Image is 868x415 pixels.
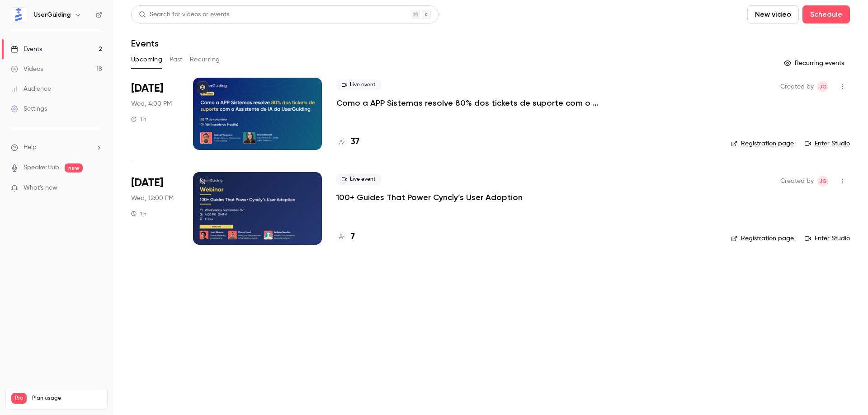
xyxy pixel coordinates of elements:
div: Audience [11,84,51,93]
div: Videos [11,65,43,74]
h6: UserGuiding [33,10,71,19]
button: Upcoming [131,52,162,67]
button: Recurring events [780,56,850,70]
img: UserGuiding [11,8,26,22]
span: What's new [24,183,57,193]
a: Como a APP Sistemas resolve 80% dos tickets de suporte com o Assistente de IA da UserGuiding [336,98,608,108]
span: Live event [336,79,381,90]
h4: 7 [351,231,355,243]
div: Settings [11,104,47,113]
a: Enter Studio [805,234,850,243]
a: SpeakerHub [24,163,59,173]
span: Wed, 4:00 PM [131,99,172,108]
h1: Events [131,38,159,49]
button: Schedule [802,5,850,23]
button: Past [170,52,183,67]
a: Registration page [731,234,794,243]
button: New video [747,5,799,23]
div: Sep 24 Wed, 4:00 PM (Europe/London) [131,172,179,244]
a: 37 [336,136,359,148]
span: Live event [336,174,381,185]
div: 1 h [131,116,146,123]
div: Search for videos or events [139,10,229,19]
a: Registration page [731,139,794,148]
span: [DATE] [131,81,163,96]
a: 100+ Guides That Power Cyncly’s User Adoption [336,192,523,203]
span: new [65,163,83,173]
span: Plan usage [32,395,102,402]
span: JG [819,176,827,187]
span: Created by [780,176,814,187]
span: Help [24,143,37,152]
div: Events [11,45,42,54]
h4: 37 [351,136,359,148]
a: 7 [336,231,355,243]
div: 1 h [131,210,146,217]
span: Joud Ghazal [817,81,828,92]
a: Enter Studio [805,139,850,148]
div: Sep 17 Wed, 4:00 PM (America/Sao Paulo) [131,78,179,150]
iframe: Noticeable Trigger [91,184,102,192]
li: help-dropdown-opener [11,143,102,152]
span: Wed, 12:00 PM [131,194,174,203]
span: JG [819,81,827,92]
span: [DATE] [131,176,163,190]
span: Created by [780,81,814,92]
span: Pro [11,393,27,404]
button: Recurring [190,52,220,67]
span: Joud Ghazal [817,176,828,187]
